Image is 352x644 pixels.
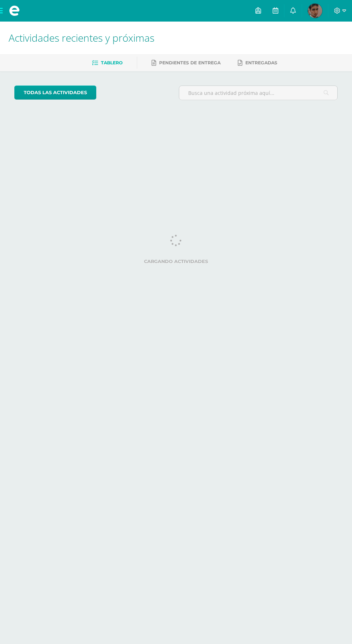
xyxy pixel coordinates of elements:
[14,86,96,100] a: todas las Actividades
[9,31,154,45] span: Actividades recientes y próximas
[238,57,277,69] a: Entregadas
[308,4,322,18] img: 9f0756336bf76ef3afc8cadeb96d1fce.png
[179,86,337,100] input: Busca una actividad próxima aquí...
[92,57,122,69] a: Tablero
[152,57,221,69] a: Pendientes de entrega
[159,60,221,65] span: Pendientes de entrega
[245,60,277,65] span: Entregadas
[101,60,122,65] span: Tablero
[14,259,338,264] label: Cargando actividades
